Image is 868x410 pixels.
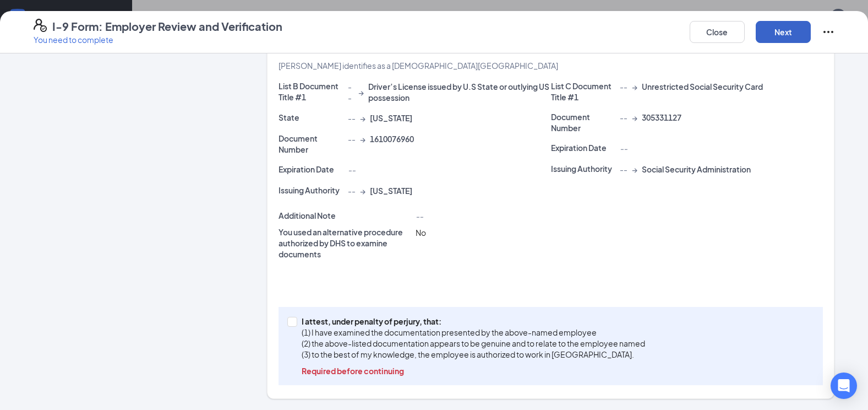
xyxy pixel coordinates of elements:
[620,143,627,153] span: --
[302,338,645,349] p: (2) the above-listed documentation appears to be genuine and to relate to the employee named
[551,163,616,174] p: Issuing Authority
[416,211,423,221] span: --
[620,112,627,123] span: --
[302,316,645,327] p: I attest, under penalty of perjury, that:
[632,112,637,123] span: →
[620,81,627,92] span: --
[690,21,745,43] button: Close
[370,185,412,196] span: [US_STATE]
[642,81,763,92] span: Unrestricted Social Security Card
[551,111,616,133] p: Document Number
[632,81,637,92] span: →
[279,61,558,71] span: [PERSON_NAME] identifies as a [DEMOGRAPHIC_DATA][GEOGRAPHIC_DATA]
[302,327,645,338] p: (1) I have examined the documentation presented by the above-named employee
[279,210,411,221] p: Additional Note
[416,228,426,238] span: No
[348,81,354,103] span: --
[632,164,637,175] span: →
[370,133,414,144] span: 1610076960
[756,21,811,43] button: Next
[358,87,364,98] span: →
[279,133,343,155] p: Document Number
[52,19,282,34] h4: I-9 Form: Employer Review and Verification
[348,165,356,175] span: --
[642,164,751,175] span: Social Security Administration
[34,34,282,45] p: You need to complete
[302,365,645,376] p: Required before continuing
[551,142,616,153] p: Expiration Date
[34,19,47,32] svg: FormI9EVerifyIcon
[302,349,645,360] p: (3) to the best of my knowledge, the employee is authorized to work in [GEOGRAPHIC_DATA].
[348,133,356,144] span: --
[279,185,343,196] p: Issuing Authority
[360,185,365,196] span: →
[368,81,551,103] span: Driver’s License issued by U.S State or outlying US possession
[822,25,835,39] svg: Ellipses
[831,373,857,399] div: Open Intercom Messenger
[279,164,343,175] p: Expiration Date
[360,133,365,144] span: →
[370,112,412,123] span: [US_STATE]
[348,112,356,123] span: --
[620,164,627,175] span: --
[551,80,616,102] p: List C Document Title #1
[360,112,365,123] span: →
[279,112,343,123] p: State
[279,226,411,260] p: You used an alternative procedure authorized by DHS to examine documents
[348,185,356,196] span: --
[279,80,343,102] p: List B Document Title #1
[642,112,681,123] span: 305331127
